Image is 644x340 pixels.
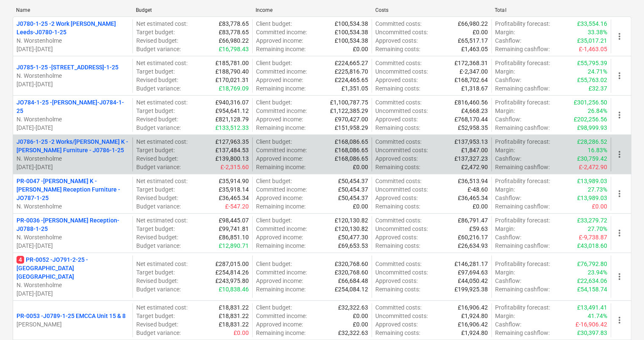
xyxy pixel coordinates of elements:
p: PR-0053 - J0789-1-25 EMCCA Unit 15 & 8 [17,312,126,320]
p: Approved income : [256,194,303,202]
p: Profitability forecast : [495,177,550,185]
p: £768,170.44 [454,115,488,123]
p: PR-0047 - [PERSON_NAME] K - [PERSON_NAME] Reception Furniture - JO787-1-25 [17,177,129,202]
p: Profitability forecast : [495,303,550,312]
p: £16,906.42 [458,320,488,329]
p: Budget variance : [136,163,180,171]
div: JO784-1-25 -[PERSON_NAME]-J0784-1-25N. Worstenholme[DATE]-[DATE] [17,98,129,132]
p: £18,769.09 [219,84,249,93]
p: Margin : [495,146,515,154]
p: Budget variance : [136,202,180,211]
p: £30,759.42 [577,154,607,163]
p: £59.63 [469,225,488,233]
p: Client budget : [256,137,292,146]
p: £0.00 [473,202,488,211]
p: 24.71% [588,67,607,76]
p: Committed costs : [375,303,421,312]
p: £954,641.12 [215,107,249,115]
p: Budget variance : [136,123,180,132]
p: £1,100,787.75 [330,98,368,107]
p: Uncommitted costs : [375,225,428,233]
p: £10,838.46 [219,285,249,293]
p: £-2,472.90 [579,163,607,171]
p: £151,958.29 [335,123,368,132]
p: £168,086.65 [335,137,368,146]
p: Net estimated cost : [136,260,187,268]
p: Cashflow : [495,76,521,84]
p: £254,084.12 [335,285,368,293]
p: £146,281.17 [454,260,488,268]
span: more_vert [614,189,625,199]
p: £66,684.48 [338,277,368,285]
p: £16,798.43 [219,45,249,53]
p: £-547.20 [225,202,249,211]
p: £0.00 [353,312,368,320]
p: Approved costs : [375,233,418,241]
p: [DATE] - [DATE] [17,241,129,250]
p: £1,351.05 [341,84,368,93]
p: £0.00 [473,28,488,36]
p: Uncommitted costs : [375,312,428,320]
p: Uncommitted costs : [375,28,428,36]
p: £18,831.22 [219,312,249,320]
p: £1,924.80 [461,329,488,337]
p: Net estimated cost : [136,19,187,28]
p: N. Worstenholme [17,281,129,289]
p: £-16,906.42 [575,320,607,329]
p: Approved costs : [375,277,418,285]
p: £33,554.16 [577,19,607,28]
p: £137,953.13 [454,137,488,146]
p: Margin : [495,312,515,320]
p: Margin : [495,67,515,76]
p: £970,427.00 [335,115,368,123]
p: £12,890.71 [219,241,249,250]
p: Approved costs : [375,76,418,84]
p: Committed income : [256,268,307,277]
p: Remaining income : [256,202,305,211]
div: PR-0047 -[PERSON_NAME] K - [PERSON_NAME] Reception Furniture - JO787-1-25N. Worstenholme [17,177,129,211]
p: Remaining costs : [375,285,420,293]
p: £120,130.82 [335,225,368,233]
p: Margin : [495,185,515,194]
p: Cashflow : [495,277,521,285]
p: Revised budget : [136,36,178,45]
p: Profitability forecast : [495,98,550,107]
p: £55,795.39 [577,59,607,67]
p: [DATE] - [DATE] [17,289,129,298]
p: £18,831.22 [219,303,249,312]
p: Budget variance : [136,329,180,337]
p: Approved costs : [375,36,418,45]
p: Approved income : [256,233,303,241]
p: £-48.60 [468,185,488,194]
p: Revised budget : [136,115,178,123]
p: J0780-1-25 - 2 Work [PERSON_NAME] Leeds-J0780-1-25 [17,19,129,36]
p: £55,763.02 [577,76,607,84]
p: £133,512.33 [215,123,249,132]
p: J0785-1-25 - [STREET_ADDRESS]-1-25 [17,63,118,71]
p: Budget variance : [136,84,180,93]
p: £69,653.53 [338,241,368,250]
p: Client budget : [256,216,292,225]
p: Target budget : [136,312,174,320]
p: N. Worstenholme [17,71,129,80]
p: £100,534.38 [335,36,368,45]
p: N. Worstenholme [17,36,129,45]
p: £50,477.30 [338,233,368,241]
p: Revised budget : [136,76,178,84]
p: £243,975.80 [215,277,249,285]
p: Remaining costs : [375,202,420,211]
p: Uncommitted costs : [375,185,428,194]
p: Revised budget : [136,320,178,329]
p: £127,963.35 [215,137,249,146]
p: £0.00 [353,163,368,171]
p: £18,831.22 [219,320,249,329]
p: 33.38% [588,28,607,36]
p: Approved income : [256,115,303,123]
p: Remaining cashflow : [495,285,550,293]
p: £100,534.38 [335,19,368,28]
div: Costs [375,7,488,13]
p: £301,256.50 [574,98,607,107]
p: Remaining cashflow : [495,202,550,211]
p: £66,980.22 [219,36,249,45]
p: Committed income : [256,146,307,154]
